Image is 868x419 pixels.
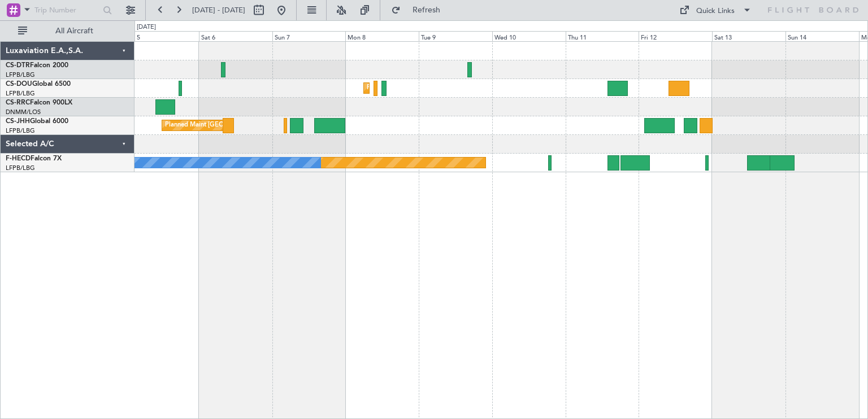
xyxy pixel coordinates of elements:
[6,62,30,69] span: CS-DTR
[6,62,68,69] a: CS-DTRFalcon 2000
[345,31,419,41] div: Mon 8
[386,1,454,19] button: Refresh
[6,99,30,106] span: CS-RRC
[696,6,735,17] div: Quick Links
[674,1,757,19] button: Quick Links
[272,31,346,41] div: Sun 7
[6,89,35,98] a: LFPB/LBG
[6,99,72,106] a: CS-RRCFalcon 900LX
[6,118,30,125] span: CS-JHH
[367,80,545,97] div: Planned Maint [GEOGRAPHIC_DATA] ([GEOGRAPHIC_DATA])
[6,164,35,172] a: LFPB/LBG
[6,81,71,88] a: CS-DOUGlobal 6500
[29,27,119,35] span: All Aircraft
[492,31,566,41] div: Wed 10
[419,31,492,41] div: Tue 9
[6,126,35,135] a: LFPB/LBG
[785,31,859,41] div: Sun 14
[12,22,123,40] button: All Aircraft
[6,108,41,116] a: DNMM/LOS
[6,155,62,162] a: F-HECDFalcon 7X
[6,155,31,162] span: F-HECD
[34,2,99,19] input: Trip Number
[403,6,450,14] span: Refresh
[712,31,785,41] div: Sat 13
[137,23,156,32] div: [DATE]
[6,71,35,79] a: LFPB/LBG
[199,31,272,41] div: Sat 6
[192,5,245,15] span: [DATE] - [DATE]
[125,31,199,41] div: Fri 5
[6,81,32,88] span: CS-DOU
[639,31,712,41] div: Fri 12
[566,31,639,41] div: Thu 11
[165,117,343,134] div: Planned Maint [GEOGRAPHIC_DATA] ([GEOGRAPHIC_DATA])
[6,118,68,125] a: CS-JHHGlobal 6000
